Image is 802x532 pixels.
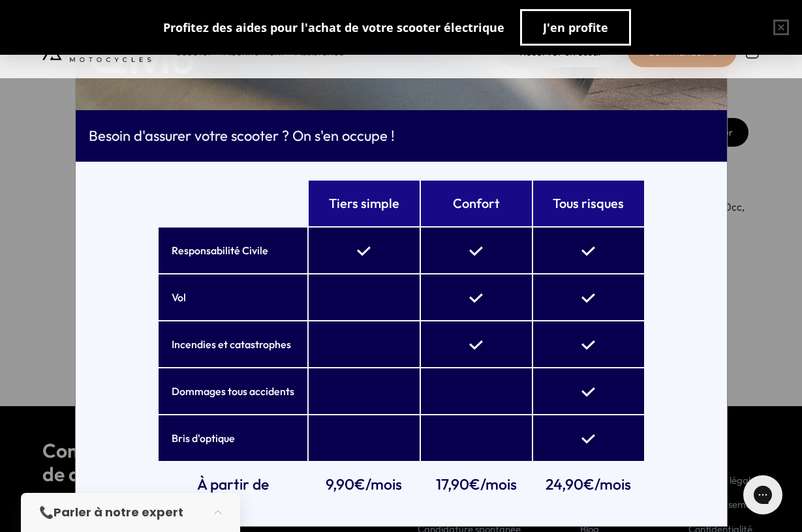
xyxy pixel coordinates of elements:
td: À partir de [159,462,307,508]
iframe: Gorgias live chat messenger [737,471,789,519]
td: 17,90€/mois [421,462,532,508]
div: Besoin d'assurer votre scooter ? On s'en occupe ! [76,110,727,162]
b: Responsabilité Civile [172,244,268,257]
b: Vol [172,291,186,304]
b: Dommages tous accidents [172,385,294,398]
th: Confort [421,181,532,226]
b: Incendies et catastrophes [172,338,291,351]
th: Tiers simple [309,181,420,226]
td: 9,90€/mois [309,462,420,508]
b: Bris d'optique [172,432,235,445]
td: 24,90€/mois [533,462,644,508]
th: Tous risques [533,181,644,226]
